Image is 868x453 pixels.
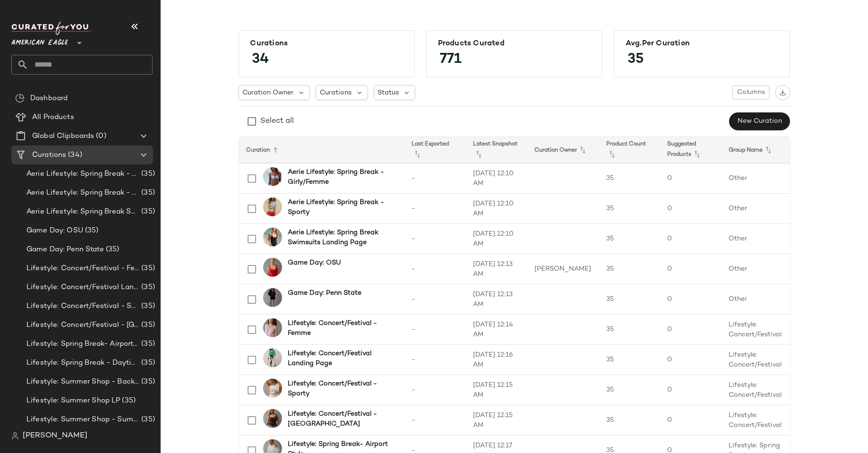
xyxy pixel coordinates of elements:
[618,43,653,77] span: 35
[139,188,155,198] span: (35)
[465,375,527,405] td: [DATE] 12:15 AM
[120,395,136,406] span: (35)
[599,194,660,224] td: 35
[261,116,294,127] div: Select all
[139,358,155,368] span: (35)
[404,284,466,315] td: -
[320,88,352,98] span: Curations
[11,22,92,35] img: cfy_white_logo.C9jOOHJF.svg
[404,163,466,194] td: -
[660,254,722,284] td: 0
[599,405,660,436] td: 35
[599,163,660,194] td: 35
[404,224,466,254] td: -
[721,405,790,436] td: Lifestyle: Concert/Festival
[26,414,139,425] span: Lifestyle: Summer Shop - Summer Abroad
[465,345,527,375] td: [DATE] 12:16 AM
[23,430,87,442] span: [PERSON_NAME]
[465,194,527,224] td: [DATE] 12:10 AM
[288,258,341,268] b: Game Day: OSU
[430,43,471,77] span: 771
[721,345,790,375] td: Lifestyle: Concert/Festival
[465,137,527,163] th: Latest Snapshot
[32,150,66,161] span: Curations
[83,225,99,236] span: (35)
[288,288,361,298] b: Game Day: Penn State
[288,379,393,399] b: Lifestyle: Concert/Festival - Sporty
[732,85,769,100] button: Columns
[139,301,155,312] span: (35)
[26,395,120,406] span: Lifestyle: Summer Shop LP
[737,89,765,96] span: Columns
[139,376,155,387] span: (35)
[660,284,722,315] td: 0
[780,89,786,96] img: svg%3e
[721,254,790,284] td: Other
[721,163,790,194] td: Other
[404,137,466,163] th: Last Exported
[288,349,393,368] b: Lifestyle: Concert/Festival Landing Page
[11,432,19,440] img: svg%3e
[26,301,139,312] span: Lifestyle: Concert/Festival - Sporty
[250,39,403,48] div: Curations
[438,39,591,48] div: Products Curated
[660,315,722,345] td: 0
[104,244,120,255] span: (35)
[139,282,155,293] span: (35)
[660,345,722,375] td: 0
[721,315,790,345] td: Lifestyle: Concert/Festival
[243,43,279,77] span: 34
[660,137,722,163] th: Suggested Products
[26,320,139,331] span: Lifestyle: Concert/Festival - [GEOGRAPHIC_DATA]
[288,167,393,187] b: Aerie Lifestyle: Spring Break - Girly/Femme
[288,228,393,248] b: Aerie Lifestyle: Spring Break Swimsuits Landing Page
[660,405,722,436] td: 0
[465,405,527,436] td: [DATE] 12:15 AM
[465,254,527,284] td: [DATE] 12:13 AM
[599,345,660,375] td: 35
[465,315,527,345] td: [DATE] 12:14 AM
[26,244,104,255] span: Game Day: Penn State
[465,163,527,194] td: [DATE] 12:10 AM
[288,409,393,429] b: Lifestyle: Concert/Festival - [GEOGRAPHIC_DATA]
[30,93,68,104] span: Dashboard
[26,358,139,368] span: Lifestyle: Spring Break - Daytime Casual
[599,375,660,405] td: 35
[243,88,294,98] span: Curation Owner
[660,224,722,254] td: 0
[404,254,466,284] td: -
[288,318,393,338] b: Lifestyle: Concert/Festival - Femme
[11,32,68,49] span: American Eagle
[26,376,139,387] span: Lifestyle: Summer Shop - Back to School Essentials
[26,169,139,179] span: Aerie Lifestyle: Spring Break - Girly/Femme
[527,254,599,284] td: [PERSON_NAME]
[599,224,660,254] td: 35
[599,284,660,315] td: 35
[378,88,399,98] span: Status
[404,315,466,345] td: -
[404,194,466,224] td: -
[721,224,790,254] td: Other
[26,225,83,236] span: Game Day: OSU
[527,137,599,163] th: Curation Owner
[239,137,404,163] th: Curation
[465,284,527,315] td: [DATE] 12:13 AM
[26,263,139,274] span: Lifestyle: Concert/Festival - Femme
[660,163,722,194] td: 0
[32,131,94,142] span: Global Clipboards
[404,375,466,405] td: -
[721,375,790,405] td: Lifestyle: Concert/Festival
[626,39,778,48] div: Avg.per Curation
[660,194,722,224] td: 0
[32,112,74,123] span: All Products
[26,339,139,350] span: Lifestyle: Spring Break- Airport Style
[404,345,466,375] td: -
[660,375,722,405] td: 0
[721,194,790,224] td: Other
[599,315,660,345] td: 35
[139,169,155,179] span: (35)
[404,405,466,436] td: -
[139,263,155,274] span: (35)
[26,282,139,293] span: Lifestyle: Concert/Festival Landing Page
[729,112,790,130] button: New Curation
